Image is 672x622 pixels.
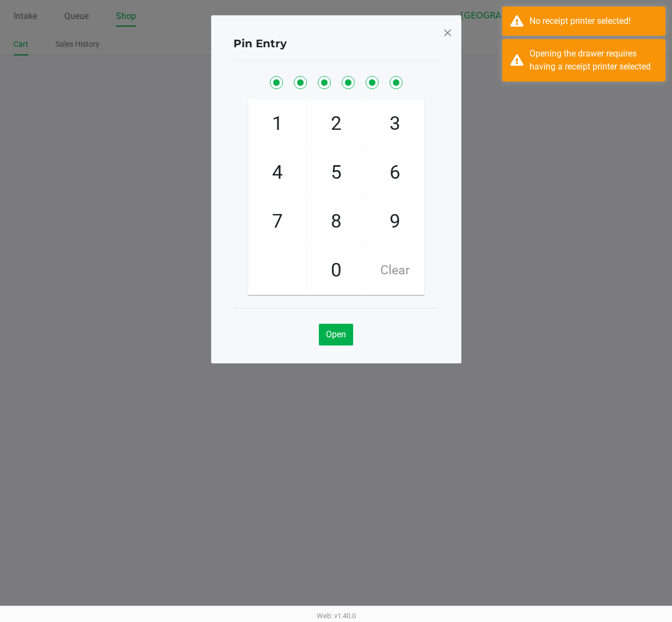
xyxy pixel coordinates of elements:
[326,329,346,340] span: Open
[529,15,657,28] div: No receipt printer selected!
[307,198,365,246] span: 8
[249,198,306,246] span: 7
[233,35,287,52] h4: Pin Entry
[319,324,353,345] button: Open
[307,247,365,294] span: 0
[307,100,365,148] span: 2
[317,612,356,620] span: Web: v1.40.0
[307,149,365,197] span: 5
[366,198,424,246] span: 9
[249,149,306,197] span: 4
[366,149,424,197] span: 6
[249,100,306,148] span: 1
[366,247,424,294] span: Clear
[529,47,657,73] div: Opening the drawer requires having a receipt printer selected
[366,100,424,148] span: 3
